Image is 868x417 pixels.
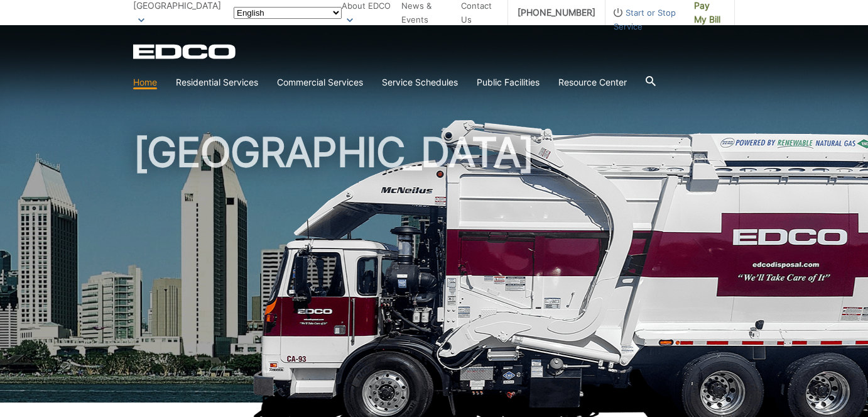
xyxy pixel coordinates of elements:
a: Resource Center [558,75,627,89]
select: Select a language [234,7,342,19]
a: Home [133,75,157,89]
a: Service Schedules [382,75,458,89]
a: Commercial Services [277,75,363,89]
a: EDCD logo. Return to the homepage. [133,44,237,59]
h1: [GEOGRAPHIC_DATA] [133,132,735,408]
a: Public Facilities [477,75,540,89]
a: Residential Services [176,75,258,89]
